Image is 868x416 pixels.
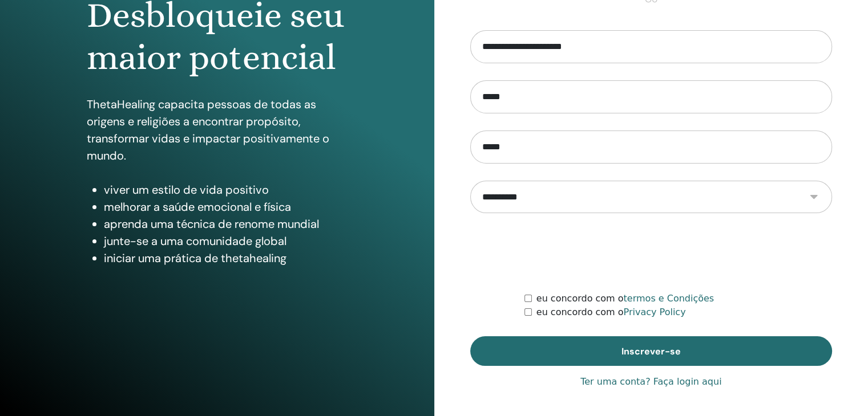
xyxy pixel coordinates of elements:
[580,375,721,389] a: Ter uma conta? Faça login aqui
[536,305,686,319] label: eu concordo com o
[104,215,348,233] li: aprenda uma técnica de renome mundial
[104,198,348,215] li: melhorar a saúde emocional e física
[621,345,681,357] span: Inscrever-se
[536,292,714,305] label: eu concordo com o
[104,250,348,267] li: iniciar uma prática de thetahealing
[623,293,714,304] a: termos e Condições
[104,181,348,198] li: viver um estilo de vida positivo
[87,96,348,164] p: ThetaHealing capacita pessoas de todas as origens e religiões a encontrar propósito, transformar ...
[623,307,685,317] a: Privacy Policy
[104,233,348,250] li: junte-se a uma comunidade global
[470,336,833,366] button: Inscrever-se
[564,230,738,275] iframe: reCAPTCHA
